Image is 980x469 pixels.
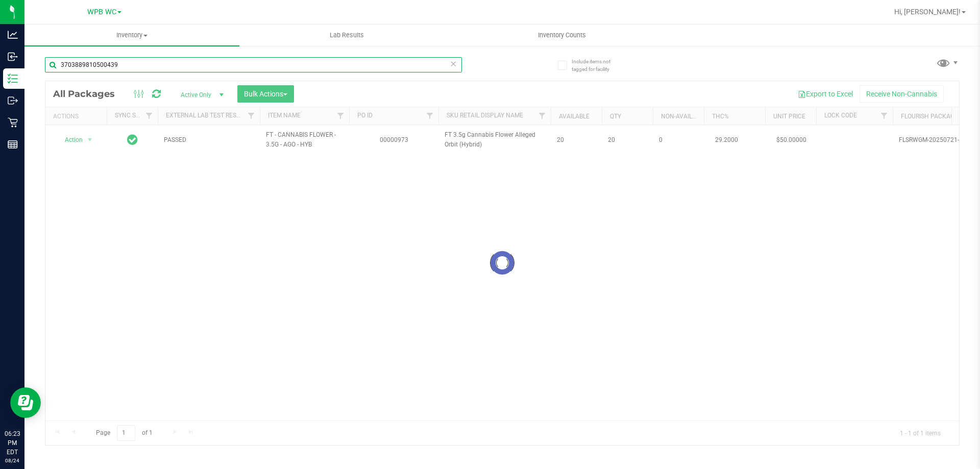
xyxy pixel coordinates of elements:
span: Inventory Counts [524,31,600,40]
inline-svg: Reports [8,139,18,150]
span: Lab Results [316,31,378,40]
inline-svg: Retail [8,117,18,128]
input: Search Package ID, Item Name, SKU, Lot or Part Number... [45,57,462,72]
span: Hi, [PERSON_NAME]! [894,8,961,16]
inline-svg: Inbound [8,52,18,62]
a: Lab Results [239,24,454,46]
span: Include items not tagged for facility [572,58,623,73]
span: Clear [450,57,457,70]
span: WPB WC [87,8,116,16]
inline-svg: Analytics [8,30,18,40]
iframe: Resource center [10,387,41,418]
a: Inventory [24,24,239,46]
a: Inventory Counts [454,24,669,46]
p: 06:23 PM EDT [5,429,20,457]
span: Inventory [24,31,239,40]
p: 08/24 [5,457,20,464]
inline-svg: Outbound [8,95,18,106]
inline-svg: Inventory [8,73,18,84]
